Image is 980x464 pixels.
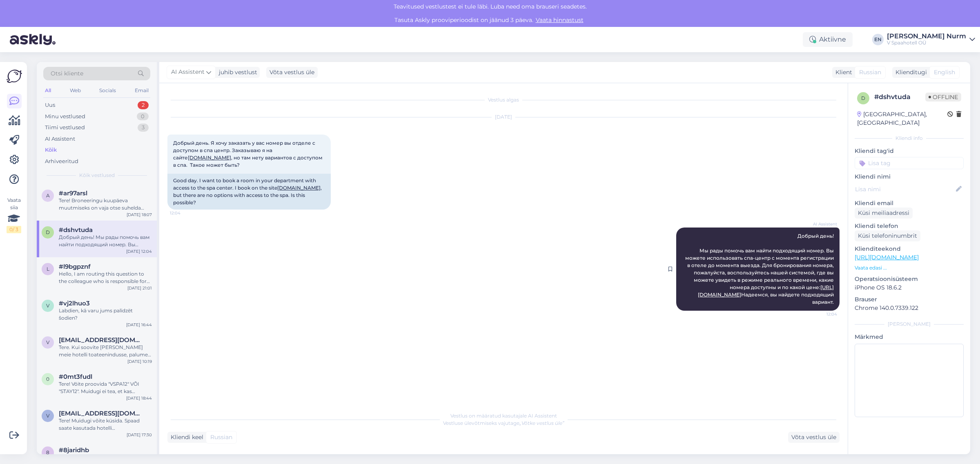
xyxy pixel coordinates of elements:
[59,234,152,248] div: Добрый день! Мы рады помочь вам найти подходящий номер. Вы можете использовать спа-центр с момент...
[170,210,200,216] span: 12:04
[167,113,840,121] div: [DATE]
[59,263,91,270] span: #l9bgpznf
[872,34,884,45] div: EN
[887,33,966,40] div: [PERSON_NAME] Nurm
[216,68,257,77] div: juhib vestlust
[59,190,87,197] span: #ar97arsl
[188,155,231,161] a: [DOMAIN_NAME]
[855,333,964,341] p: Märkmed
[857,110,947,127] div: [GEOGRAPHIC_DATA], [GEOGRAPHIC_DATA]
[855,304,964,312] p: Chrome 140.0.7339.122
[855,295,964,304] p: Brauser
[443,420,564,426] span: Vestluse ülevõtmiseks vajutage
[46,303,49,309] span: v
[7,197,21,233] div: Vaata siia
[925,93,961,102] span: Offline
[59,446,89,454] span: #8jaridhb
[855,230,920,241] div: Küsi telefoninumbrit
[45,135,75,143] div: AI Assistent
[806,221,837,227] span: AI Assistent
[855,264,964,272] p: Vaata edasi ...
[171,68,205,77] span: AI Assistent
[51,69,83,78] span: Otsi kliente
[68,85,82,96] div: Web
[46,413,49,419] span: v
[855,320,964,328] div: [PERSON_NAME]
[806,311,837,317] span: 12:04
[59,373,92,380] span: #0mt3fudl
[59,270,152,285] div: Hello, I am routing this question to the colleague who is responsible for this topic. The reply m...
[861,95,865,101] span: d
[45,146,57,154] div: Kõik
[46,339,49,345] span: v
[59,454,152,461] div: [PERSON_NAME] blondiini
[46,192,50,199] span: a
[7,68,22,84] img: Askly Logo
[43,85,53,96] div: All
[59,410,144,417] span: viorikakugal@mail.ru
[167,433,203,442] div: Kliendi keel
[127,432,152,438] div: [DATE] 17:30
[46,449,49,455] span: 8
[59,307,152,322] div: Labdien, kā varu jums palīdzēt šodien?
[126,395,152,401] div: [DATE] 18:44
[855,222,964,230] p: Kliendi telefon
[855,135,964,142] div: Kliendi info
[855,245,964,253] p: Klienditeekond
[133,85,150,96] div: Email
[45,113,85,121] div: Minu vestlused
[127,212,152,218] div: [DATE] 18:07
[788,432,840,443] div: Võta vestlus üle
[266,67,318,78] div: Võta vestlus üle
[59,226,93,234] span: #dshvtuda
[45,157,78,166] div: Arhiveeritud
[45,101,55,109] div: Uus
[7,226,21,233] div: 0 / 3
[126,248,152,254] div: [DATE] 12:04
[855,254,919,261] a: [URL][DOMAIN_NAME]
[59,197,152,212] div: Tere! Broneeringu kuupäeva muutmiseks on vaja otse suhelda meie broneerimismeeskonnaga. Edastan [...
[855,172,964,181] p: Kliendi nimi
[127,358,152,365] div: [DATE] 10:19
[98,85,118,96] div: Socials
[277,185,321,191] a: [DOMAIN_NAME]
[46,376,49,382] span: 0
[47,266,49,272] span: l
[127,285,152,291] div: [DATE] 21:01
[46,229,50,235] span: d
[855,283,964,292] p: iPhone OS 18.6.2
[874,92,925,102] div: # dshvtuda
[138,124,149,132] div: 3
[210,433,232,442] span: Russian
[803,32,853,47] div: Aktiivne
[59,344,152,358] div: Tere. Kui soovite [PERSON_NAME] meie hotelli toateenindusse, palume ühendust võtta [EMAIL_ADDRESS...
[138,101,149,109] div: 2
[167,96,840,104] div: Vestlus algas
[59,417,152,432] div: Tere! Muidugi võite küsida. Spaad saate kasutada hotelli sisseregistreerimisest kuni väljaregistr...
[173,140,324,168] span: Добрый день. Я хочу заказать у вас номер вы отделе с доступом в спа центр. Заказываю я на сайте ,...
[167,174,331,210] div: Good day. I want to book a room in your department with access to the spa center. I book on the s...
[450,413,557,419] span: Vestlus on määratud kasutajale AI Assistent
[126,322,152,328] div: [DATE] 16:44
[855,147,964,155] p: Kliendi tag'id
[855,208,913,219] div: Küsi meiliaadressi
[59,336,144,344] span: viktoriamavko@gmail.com
[855,157,964,169] input: Lisa tag
[137,113,149,121] div: 0
[855,275,964,283] p: Operatsioonisüsteem
[59,300,90,307] span: #vj2lhuo3
[887,40,966,46] div: V Spaahotell OÜ
[79,172,115,179] span: Kõik vestlused
[859,68,881,77] span: Russian
[519,420,564,426] i: „Võtke vestlus üle”
[934,68,955,77] span: English
[855,199,964,208] p: Kliendi email
[892,68,927,77] div: Klienditugi
[832,68,852,77] div: Klient
[855,185,954,194] input: Lisa nimi
[533,16,586,24] a: Vaata hinnastust
[59,380,152,395] div: Tere! Võite proovida "VSPA12" VÕI "STAY12". Muidugi ei tea, et kas [PERSON_NAME] soovitud kuupäev...
[887,33,975,46] a: [PERSON_NAME] NurmV Spaahotell OÜ
[45,124,85,132] div: Tiimi vestlused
